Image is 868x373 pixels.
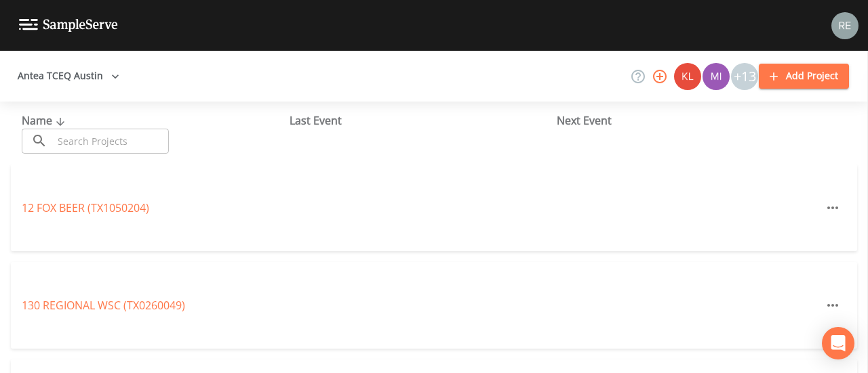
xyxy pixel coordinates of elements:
[22,200,149,215] a: 12 FOX BEER (TX1050204)
[702,63,730,90] div: Miriaha Caddie
[673,63,702,90] div: Kler Teran
[759,64,849,89] button: Add Project
[53,129,169,154] input: Search Projects
[290,112,557,129] div: Last Event
[831,12,859,39] img: e720f1e92442e99c2aab0e3b783e6548
[703,63,730,90] img: a1ea4ff7c53760f38bef77ef7c6649bf
[674,63,701,90] img: 9c4450d90d3b8045b2e5fa62e4f92659
[22,113,68,128] span: Name
[22,298,185,313] a: 130 REGIONAL WSC (TX0260049)
[731,63,758,90] div: +13
[19,19,118,32] img: logo
[12,64,125,89] button: Antea TCEQ Austin
[822,327,854,359] div: Open Intercom Messenger
[557,112,825,129] div: Next Event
